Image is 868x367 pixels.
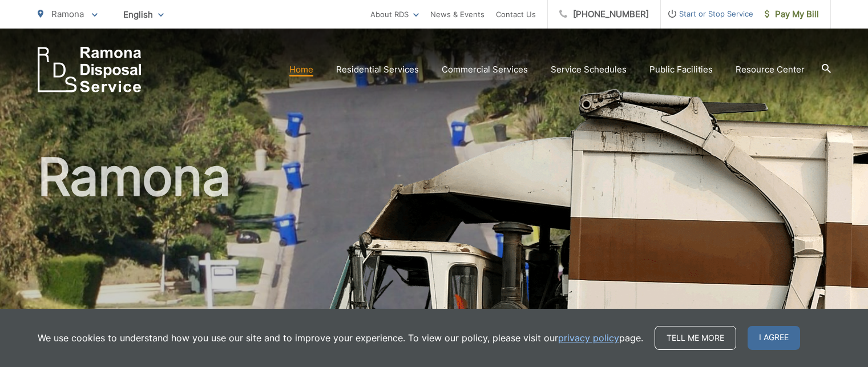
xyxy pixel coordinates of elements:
span: English [115,5,172,25]
p: We use cookies to understand how you use our site and to improve your experience. To view our pol... [38,331,643,345]
span: Ramona [51,9,84,19]
a: Resource Center [736,63,805,76]
a: Service Schedules [551,63,627,76]
a: Public Facilities [649,63,713,76]
a: News & Events [430,7,485,21]
a: Tell me more [655,326,736,350]
a: privacy policy [558,331,619,345]
a: About RDS [370,7,419,21]
a: EDCD logo. Return to the homepage. [38,47,142,92]
a: Residential Services [336,63,419,76]
span: I agree [748,326,800,350]
a: Commercial Services [442,63,528,76]
a: Home [289,63,313,76]
a: Contact Us [496,7,536,21]
span: Pay My Bill [765,7,819,21]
